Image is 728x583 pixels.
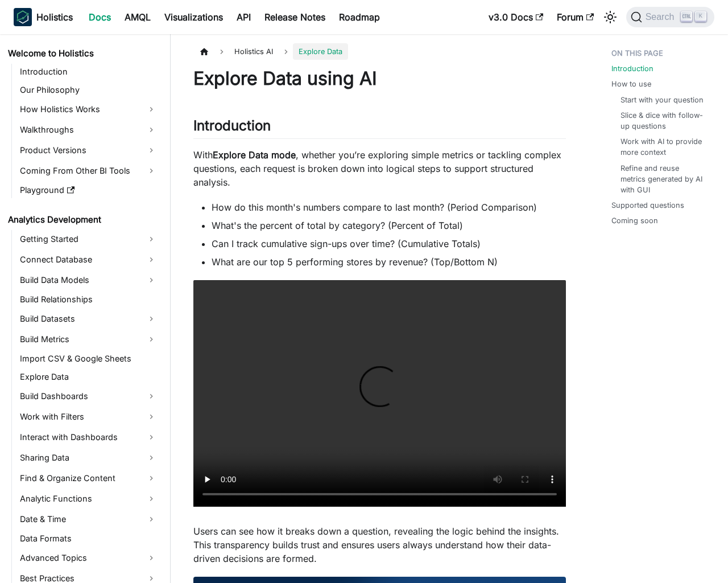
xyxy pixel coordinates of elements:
a: How Holistics Works [16,100,160,118]
a: Analytics Development [5,212,160,228]
a: Sharing Data [16,449,160,467]
a: Build Dashboards [16,387,160,405]
p: With , whether you’re exploring simple metrics or tackling complex questions, each request is bro... [193,148,566,189]
a: Find & Organize Content [16,469,160,487]
a: Build Data Models [16,271,160,289]
span: Search [642,12,681,22]
a: Build Metrics [16,330,160,348]
a: Introduction [16,64,160,80]
a: Roadmap [332,8,387,26]
img: Holistics [14,8,32,26]
a: HolisticsHolistics [14,8,73,26]
a: Home page [193,43,215,60]
h2: Introduction [193,117,566,139]
a: Build Relationships [16,291,160,307]
a: Refine and reuse metrics generated by AI with GUI [621,163,705,196]
a: Interact with Dashboards [16,428,160,446]
button: Switch between dark and light mode (currently light mode) [601,8,619,26]
a: Product Versions [16,141,160,159]
a: Date & Time [16,510,160,528]
h1: Explore Data using AI [193,67,566,90]
li: How do this month's numbers compare to last month? (Period Comparison) [212,200,566,214]
a: Explore Data [16,369,160,385]
a: Introduction [611,63,653,74]
a: Analytic Functions [16,490,160,508]
a: Slice & dice with follow-up questions [621,110,705,132]
video: Your browser does not support embedding video, but you can . [193,280,566,507]
a: Playground [16,182,160,198]
a: Walkthroughs [16,121,160,139]
li: What are our top 5 performing stores by revenue? (Top/Bottom N) [212,255,566,269]
a: Start with your question [621,95,704,105]
li: Can I track cumulative sign-ups over time? (Cumulative Totals) [212,237,566,251]
a: Data Formats [16,531,160,547]
a: v3.0 Docs [482,8,550,26]
a: Our Philosophy [16,82,160,98]
nav: Breadcrumbs [193,43,566,60]
a: Visualizations [158,8,230,26]
a: Work with AI to provide more context [621,136,705,158]
li: What's the percent of total by category? (Percent of Total) [212,219,566,232]
strong: Explore Data mode [213,149,296,161]
a: Build Datasets [16,310,160,328]
a: How to use [611,79,651,89]
a: Forum [550,8,601,26]
button: Search (Ctrl+K) [626,7,714,27]
p: Users can see how it breaks down a question, revealing the logic behind the insights. This transp... [193,524,566,565]
a: Work with Filters [16,408,160,426]
a: Connect Database [16,251,160,269]
span: Holistics AI [229,43,279,60]
a: Release Notes [258,8,332,26]
a: Advanced Topics [16,549,160,567]
a: Docs [82,8,118,26]
b: Holistics [36,10,73,24]
a: Welcome to Holistics [5,46,160,61]
a: Supported questions [611,200,684,211]
kbd: K [695,11,706,22]
a: Import CSV & Google Sheets [16,351,160,367]
span: Explore Data [293,43,348,60]
a: API [230,8,258,26]
a: Coming From Other BI Tools [16,162,160,180]
a: AMQL [118,8,158,26]
a: Getting Started [16,230,160,248]
a: Coming soon [611,215,658,226]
